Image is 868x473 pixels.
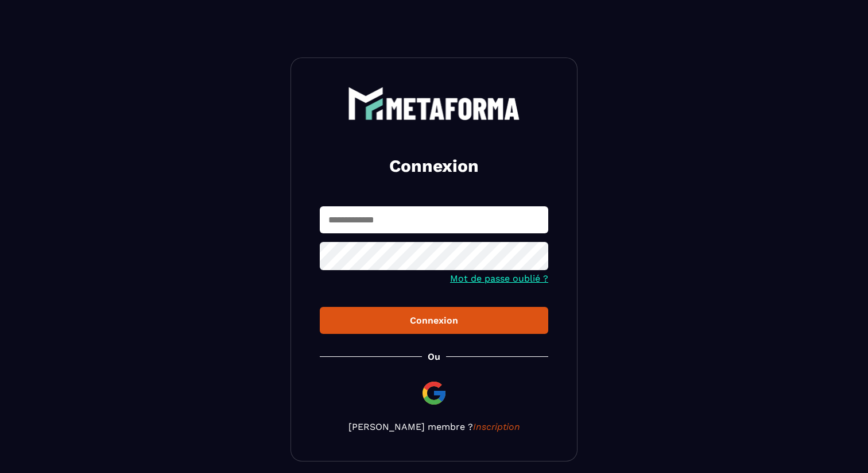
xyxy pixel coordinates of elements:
p: [PERSON_NAME] membre ? [320,421,548,432]
a: logo [320,87,548,120]
button: Connexion [320,307,548,334]
div: Connexion [329,315,539,326]
img: logo [348,87,520,120]
img: google [420,379,448,407]
a: Inscription [473,421,520,432]
a: Mot de passe oublié ? [450,273,548,284]
p: Ou [428,351,440,362]
h2: Connexion [334,155,534,178]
